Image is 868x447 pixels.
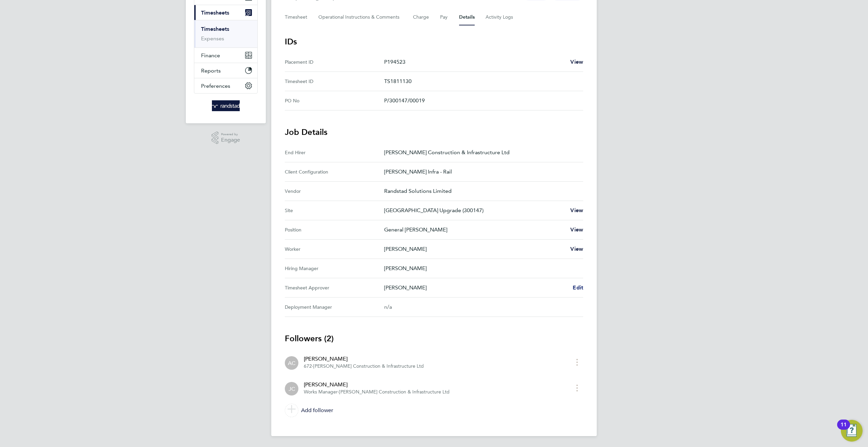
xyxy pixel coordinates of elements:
div: Worker [285,245,384,253]
a: View [570,206,583,215]
a: View [570,245,583,253]
button: timesheet menu [571,357,583,367]
span: Timesheets [201,9,229,16]
p: [PERSON_NAME] Construction & Infrastructure Ltd [384,148,578,157]
div: Adam Clarkson [285,356,298,370]
button: timesheet menu [571,383,583,393]
span: View [570,246,583,252]
span: View [570,226,583,233]
a: Powered byEngage [212,131,240,144]
a: Go to home page [194,100,258,111]
p: [PERSON_NAME] [384,264,578,272]
button: Preferences [194,78,257,93]
span: Works Manager [304,389,338,395]
span: JC [289,385,295,392]
h3: IDs [285,36,583,47]
span: · [312,363,313,369]
div: Placement ID [285,58,384,66]
p: [PERSON_NAME] Infra - Rail [384,168,578,176]
div: Client Configuration [285,168,384,176]
div: End Hirer [285,148,384,157]
img: randstad-logo-retina.png [212,100,240,111]
p: [PERSON_NAME] [384,284,567,292]
button: Details [459,9,475,25]
span: Edit [573,284,583,291]
section: Details [285,36,583,420]
div: Vendor [285,187,384,195]
div: Position [285,226,384,234]
p: General [PERSON_NAME] [384,226,565,234]
button: Reports [194,63,257,78]
div: Timesheets [194,20,257,47]
button: Charge [413,9,429,25]
a: Edit [573,284,583,292]
a: Add follower [285,401,583,420]
div: Timesheet ID [285,77,384,85]
span: Preferences [201,83,230,89]
div: Julian Cojocariu [285,382,298,395]
div: PO No [285,97,384,105]
button: Pay [440,9,448,25]
a: Timesheets [201,26,229,32]
span: View [570,207,583,214]
p: [GEOGRAPHIC_DATA] Upgrade (300147) [384,206,565,215]
div: 11 [841,425,847,433]
span: 672 [304,363,312,369]
button: Timesheets [194,5,257,20]
span: Reports [201,67,221,74]
span: Powered by [221,131,240,137]
span: AC [288,359,295,367]
span: Finance [201,52,220,59]
p: Randstad Solutions Limited [384,187,578,195]
h3: Job Details [285,127,583,138]
button: Timesheet [285,9,308,25]
a: View [570,226,583,234]
button: Finance [194,48,257,63]
span: [PERSON_NAME] Construction & Infrastructure Ltd [313,363,424,369]
p: P194523 [384,58,565,66]
div: [PERSON_NAME] [304,355,424,363]
button: Activity Logs [486,9,514,25]
p: TS1811130 [384,77,578,85]
a: Expenses [201,35,224,42]
span: · [338,389,339,395]
div: Site [285,206,384,215]
button: Open Resource Center, 11 new notifications [841,420,863,442]
p: P/300147/00019 [384,97,578,105]
div: Hiring Manager [285,264,384,272]
button: Operational Instructions & Comments [318,9,402,25]
span: Engage [221,137,240,143]
div: [PERSON_NAME] [304,381,450,389]
h3: Followers (2) [285,333,583,344]
span: View [570,59,583,65]
div: n/a [384,303,572,311]
p: [PERSON_NAME] [384,245,565,253]
div: Timesheet Approver [285,284,384,292]
span: [PERSON_NAME] Construction & Infrastructure Ltd [339,389,450,395]
div: Deployment Manager [285,303,384,311]
a: View [570,58,583,66]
